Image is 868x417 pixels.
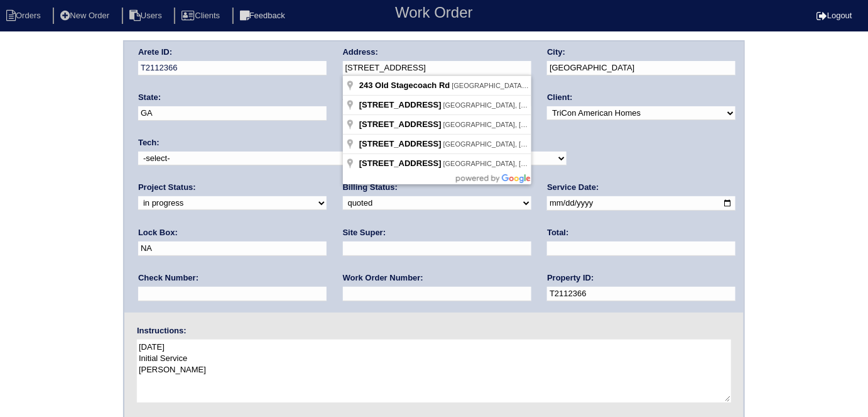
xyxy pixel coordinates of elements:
[232,8,295,25] li: Feedback
[343,47,378,58] label: Address:
[138,272,198,284] label: Check Number:
[359,81,373,90] span: 243
[547,272,594,284] label: Property ID:
[138,92,161,103] label: State:
[547,47,565,58] label: City:
[53,8,119,25] li: New Order
[443,121,667,128] span: [GEOGRAPHIC_DATA], [GEOGRAPHIC_DATA], [GEOGRAPHIC_DATA]
[138,227,178,238] label: Lock Box:
[174,8,230,25] li: Clients
[137,325,187,336] label: Instructions:
[359,158,442,168] span: [STREET_ADDRESS]
[443,101,667,109] span: [GEOGRAPHIC_DATA], [GEOGRAPHIC_DATA], [GEOGRAPHIC_DATA]
[359,120,442,129] span: [STREET_ADDRESS]
[343,227,386,238] label: Site Super:
[547,227,568,238] label: Total:
[174,11,230,20] a: Clients
[138,47,172,58] label: Arete ID:
[359,139,442,148] span: [STREET_ADDRESS]
[343,272,423,284] label: Work Order Number:
[547,182,599,193] label: Service Date:
[443,140,667,148] span: [GEOGRAPHIC_DATA], [GEOGRAPHIC_DATA], [GEOGRAPHIC_DATA]
[122,8,172,25] li: Users
[138,182,196,193] label: Project Status:
[547,92,572,103] label: Client:
[53,11,119,20] a: New Order
[452,82,676,89] span: [GEOGRAPHIC_DATA], [GEOGRAPHIC_DATA], [GEOGRAPHIC_DATA]
[343,182,398,193] label: Billing Status:
[443,160,667,167] span: [GEOGRAPHIC_DATA], [GEOGRAPHIC_DATA], [GEOGRAPHIC_DATA]
[375,81,450,90] span: Old Stagecoach Rd
[359,100,442,109] span: [STREET_ADDRESS]
[122,11,172,20] a: Users
[138,137,160,148] label: Tech:
[343,61,531,75] input: Enter a location
[816,11,852,20] a: Logout
[137,340,731,403] textarea: [DATE] Initial Service [PERSON_NAME]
